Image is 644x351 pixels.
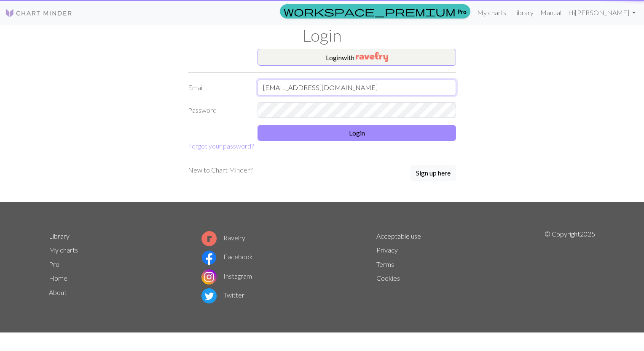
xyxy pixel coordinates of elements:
img: Twitter logo [201,288,217,303]
label: Email [183,80,252,96]
span: workspace_premium [284,5,456,17]
a: Hi[PERSON_NAME] [565,4,639,21]
a: Ravelry [201,234,245,242]
a: Instagram [201,272,252,280]
a: Acceptable use [376,232,421,240]
a: My charts [49,246,78,254]
a: Library [49,232,70,240]
button: Login [258,125,456,141]
button: Loginwith [258,49,456,66]
a: Terms [376,260,394,268]
a: Library [510,4,537,21]
a: Cookies [376,274,400,282]
p: © Copyright 2025 [545,229,595,306]
label: Password [183,102,252,118]
img: Facebook logo [201,250,217,265]
button: Sign up here [411,165,456,181]
h1: Login [44,25,600,45]
a: My charts [474,4,510,21]
a: Facebook [201,253,253,261]
a: Home [49,274,67,282]
img: Ravelry logo [201,231,217,246]
img: Ravelry [356,52,388,62]
a: About [49,288,67,296]
a: Privacy [376,246,398,254]
img: Instagram logo [201,269,217,285]
a: Forgot your password? [188,142,254,150]
p: New to Chart Minder? [188,165,252,175]
a: Pro [280,4,470,19]
img: Logo [5,8,72,18]
a: Sign up here [411,165,456,182]
a: Pro [49,260,59,268]
a: Manual [537,4,565,21]
a: Twitter [201,291,244,299]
